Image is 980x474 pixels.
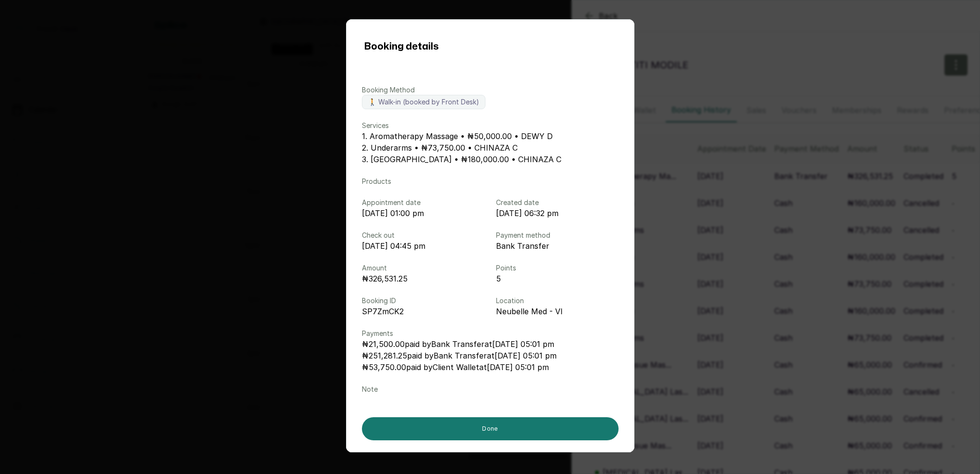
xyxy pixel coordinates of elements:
p: Created date [496,198,619,207]
h1: Booking details [364,39,438,54]
p: ₦326,531.25 [362,273,484,284]
p: Booking Method [362,85,619,95]
p: Services [362,121,619,130]
p: Payment method [496,231,619,240]
p: Amount [362,263,484,273]
p: Neubelle Med - VI [496,306,619,317]
p: SP7ZmCK2 [362,306,484,317]
p: 1. Aromatherapy Massage • ₦50,000.00 • DEWY D [362,130,619,142]
p: Appointment date [362,198,484,207]
label: 🚶 Walk-in (booked by Front Desk) [362,95,485,109]
p: Check out [362,231,484,240]
p: Bank Transfer [496,240,619,252]
p: Products [362,177,619,186]
p: [DATE] 01:00 pm [362,207,484,219]
button: Done [362,417,619,440]
p: Note [362,384,619,394]
p: Payments [362,329,619,338]
p: Location [496,296,619,306]
p: [DATE] 04:45 pm [362,240,484,252]
p: ₦53,750.00 paid by Client Wallet at [DATE] 05:01 pm [362,361,619,373]
p: ₦21,500.00 paid by Bank Transfer at [DATE] 05:01 pm [362,338,619,350]
p: Points [496,263,619,273]
p: 3. [GEOGRAPHIC_DATA] • ₦180,000.00 • CHINAZA C [362,154,619,165]
p: ₦251,281.25 paid by Bank Transfer at [DATE] 05:01 pm [362,350,619,361]
p: [DATE] 06:32 pm [496,207,619,219]
p: Booking ID [362,296,484,306]
p: 5 [496,273,619,284]
p: 2. Underarms • ₦73,750.00 • CHINAZA C [362,142,619,154]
